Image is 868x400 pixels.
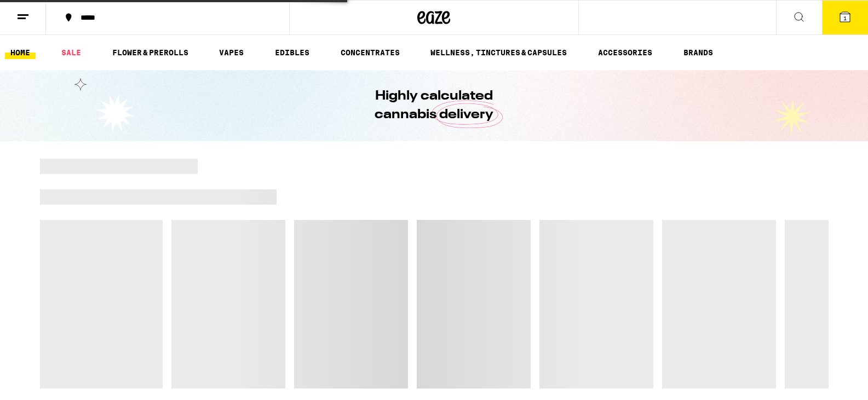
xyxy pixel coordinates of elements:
a: BRANDS [678,46,718,59]
button: 1 [822,1,868,34]
a: SALE [56,46,87,59]
a: FLOWER & PREROLLS [107,46,194,59]
a: HOME [5,46,36,59]
span: 1 [843,15,847,21]
a: VAPES [214,46,249,59]
a: EDIBLES [269,46,315,59]
h1: Highly calculated cannabis delivery [344,87,525,124]
a: WELLNESS, TINCTURES & CAPSULES [425,46,572,59]
a: ACCESSORIES [593,46,658,59]
a: CONCENTRATES [335,46,405,59]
